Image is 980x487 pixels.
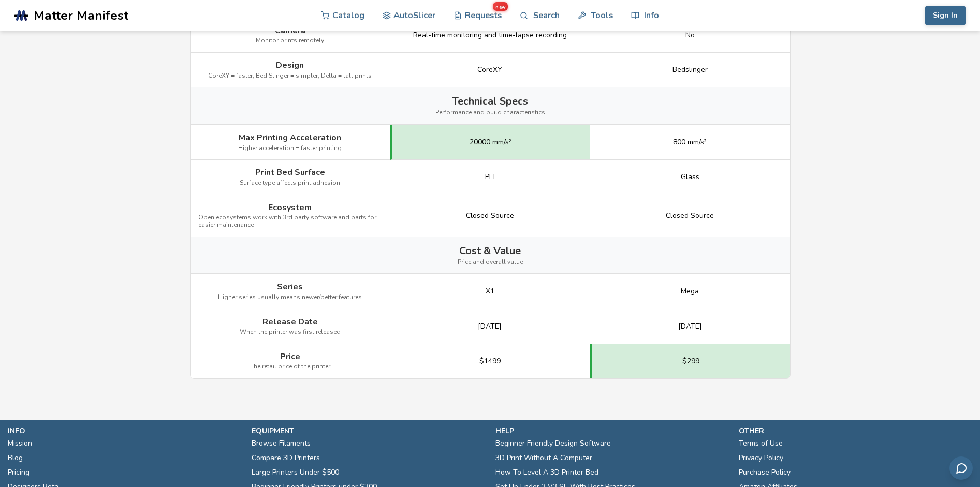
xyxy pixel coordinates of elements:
[672,66,708,74] span: Bedslinger
[268,203,312,212] span: Ecosystem
[673,138,707,146] span: 800 mm/s²
[239,133,341,142] span: Max Printing Acceleration
[240,180,340,187] span: Surface type affects print adhesion
[8,451,23,465] a: Blog
[470,138,511,146] span: 20000 mm/s²
[495,425,729,436] p: help
[739,451,783,465] a: Privacy Policy
[208,72,372,80] span: CoreXY = faster, Bed Slinger = simpler, Delta = tall prints
[198,214,382,229] span: Open ecosystems work with 3rd party software and parts for easier maintenance
[466,212,514,220] span: Closed Source
[252,451,320,465] a: Compare 3D Printers
[739,436,783,451] a: Terms of Use
[280,352,300,361] span: Price
[275,26,305,35] span: Camera
[252,436,311,451] a: Browse Filaments
[681,173,699,181] span: Glass
[252,425,485,436] p: equipment
[277,282,303,291] span: Series
[479,357,501,365] span: $1499
[250,363,330,371] span: The retail price of the printer
[240,329,341,336] span: When the printer was first released
[458,259,523,266] span: Price and overall value
[495,465,598,480] a: How To Level A 3D Printer Bed
[252,465,339,480] a: Large Printers Under $500
[925,6,966,25] button: Sign In
[262,317,318,327] span: Release Date
[8,425,241,436] p: info
[477,66,502,74] span: CoreXY
[452,95,528,107] span: Technical Specs
[34,8,128,23] span: Matter Manifest
[413,31,567,39] span: Real-time monitoring and time-lapse recording
[435,109,545,116] span: Performance and build characteristics
[666,212,714,220] span: Closed Source
[8,436,32,451] a: Mission
[495,436,611,451] a: Beginner Friendly Design Software
[493,2,508,11] span: new
[949,456,973,480] button: Send feedback via email
[8,465,30,480] a: Pricing
[739,465,791,480] a: Purchase Policy
[218,294,362,301] span: Higher series usually means newer/better features
[485,173,495,181] span: PEI
[495,451,592,465] a: 3D Print Without A Computer
[678,322,702,331] span: [DATE]
[681,287,699,296] span: Mega
[682,357,699,365] span: $299
[739,425,972,436] p: other
[238,145,342,152] span: Higher acceleration = faster printing
[255,168,325,177] span: Print Bed Surface
[685,31,695,39] span: No
[478,322,502,331] span: [DATE]
[276,61,304,70] span: Design
[486,287,494,296] span: X1
[459,245,521,257] span: Cost & Value
[256,37,324,45] span: Monitor prints remotely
